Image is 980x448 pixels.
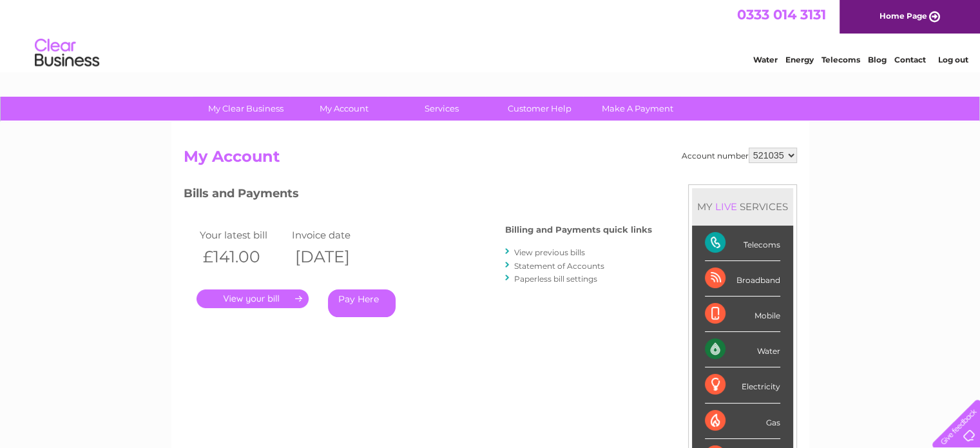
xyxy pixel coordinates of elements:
a: Water [753,55,778,64]
h2: My Account [184,148,797,172]
a: Telecoms [821,55,860,64]
td: Invoice date [289,226,381,244]
a: Blog [868,55,887,64]
div: Clear Business is a trading name of Verastar Limited (registered in [GEOGRAPHIC_DATA] No. 3667643... [186,7,795,63]
div: Telecoms [705,226,780,261]
div: Broadband [705,261,780,297]
a: Pay Here [328,289,396,317]
div: Account number [682,148,797,163]
a: View previous bills [514,248,585,257]
a: Make A Payment [584,97,691,121]
th: [DATE] [289,244,381,270]
a: Statement of Accounts [514,261,604,271]
h3: Bills and Payments [184,184,652,207]
a: Paperless bill settings [514,274,597,284]
a: Customer Help [486,97,593,121]
div: Electricity [705,367,780,403]
div: Gas [705,404,780,439]
div: MY SERVICES [692,188,793,225]
a: Log out [937,55,968,64]
img: logo.png [34,34,100,73]
a: My Clear Business [193,97,299,121]
a: 0333 014 3131 [737,6,826,23]
div: LIVE [713,200,740,213]
a: . [197,289,309,308]
a: Energy [785,55,814,64]
div: Mobile [705,297,780,332]
th: £141.00 [197,244,289,270]
a: My Account [291,97,397,121]
h4: Billing and Payments quick links [505,225,652,235]
a: Contact [894,55,926,64]
td: Your latest bill [197,226,289,244]
div: Water [705,332,780,367]
a: Services [389,97,495,121]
